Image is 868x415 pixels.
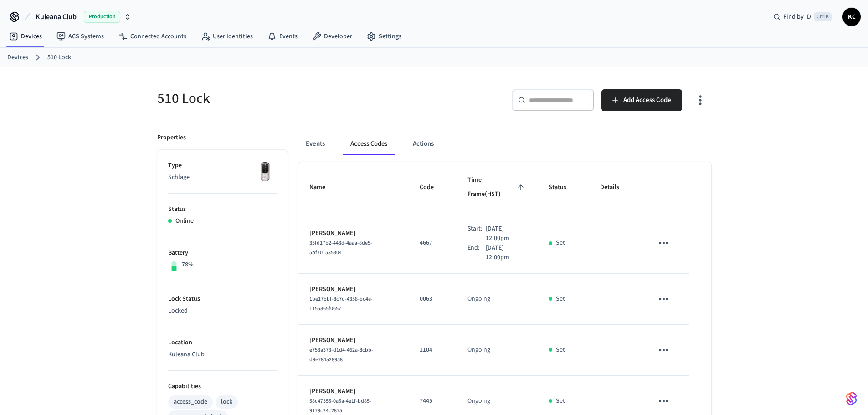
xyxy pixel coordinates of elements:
[298,133,711,155] div: ant example
[420,238,446,248] p: 4667
[600,180,631,195] span: Details
[168,248,277,258] p: Battery
[49,28,111,45] a: ACS Systems
[556,294,565,304] p: Set
[549,180,578,195] span: Status
[309,295,373,313] span: 1be17bbf-8c7d-4358-bc4e-1155865f0657
[486,224,527,243] p: [DATE] 12:00pm
[467,224,486,243] div: Start:
[47,53,71,62] a: 510 Lock
[623,94,671,106] span: Add Access Code
[168,306,277,316] p: Locked
[2,28,49,45] a: Devices
[420,396,446,406] p: 7445
[309,346,373,364] span: e753a373-d1d4-462a-8cbb-d9e784a28958
[305,28,360,45] a: Developer
[457,274,538,325] td: Ongoing
[111,28,194,45] a: Connected Accounts
[467,243,486,262] div: End:
[168,173,277,182] p: Schlage
[601,89,682,111] button: Add Access Code
[309,336,398,345] p: [PERSON_NAME]
[556,345,565,355] p: Set
[298,133,332,155] button: Events
[360,28,409,45] a: Settings
[84,11,120,23] span: Production
[343,133,395,155] button: Access Codes
[309,285,398,294] p: [PERSON_NAME]
[182,260,194,270] p: 78%
[194,28,260,45] a: User Identities
[843,9,860,25] span: KC
[168,294,277,304] p: Lock Status
[309,239,372,256] span: 35fd17b2-443d-4aaa-8de5-5bf701535304
[157,133,186,143] p: Properties
[420,180,446,195] span: Code
[467,173,527,202] span: Time Frame(HST)
[7,53,28,62] a: Devices
[766,9,839,25] div: Find by IDCtrl K
[842,8,861,26] button: KC
[556,396,565,406] p: Set
[846,391,857,406] img: SeamLogoGradient.69752ec5.svg
[406,133,441,155] button: Actions
[260,28,305,45] a: Events
[168,350,277,359] p: Kuleana Club
[168,161,277,170] p: Type
[157,89,429,108] h5: 510 Lock
[221,397,232,407] div: lock
[457,325,538,376] td: Ongoing
[168,205,277,214] p: Status
[309,387,398,396] p: [PERSON_NAME]
[168,338,277,348] p: Location
[175,216,194,226] p: Online
[254,161,277,184] img: Yale Assure Touchscreen Wifi Smart Lock, Satin Nickel, Front
[420,345,446,355] p: 1104
[309,397,371,415] span: 58c47355-0a5a-4e1f-bd85-9179c24c2875
[174,397,207,407] div: access_code
[814,12,832,21] span: Ctrl K
[420,294,446,304] p: 0063
[783,12,811,21] span: Find by ID
[309,180,337,195] span: Name
[556,238,565,248] p: Set
[309,229,398,238] p: [PERSON_NAME]
[168,382,277,391] p: Capabilities
[486,243,527,262] p: [DATE] 12:00pm
[36,11,77,22] span: Kuleana Club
